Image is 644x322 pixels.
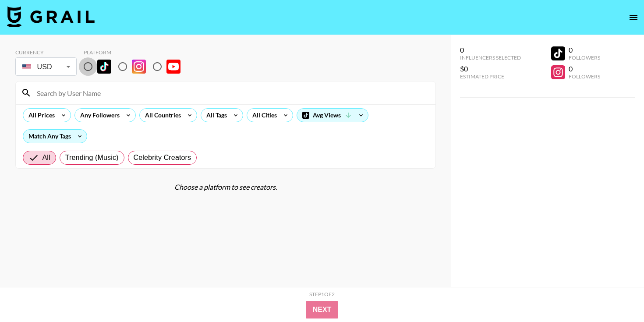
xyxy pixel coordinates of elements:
[460,64,521,73] div: $0
[97,60,111,74] img: TikTok
[569,64,600,73] div: 0
[23,109,57,122] div: All Prices
[134,152,191,163] span: Celebrity Creators
[306,301,339,318] button: Next
[460,46,521,54] div: 0
[297,109,368,122] div: Avg Views
[84,49,188,56] div: Platform
[460,73,521,80] div: Estimated Price
[23,130,87,143] div: Match Any Tags
[309,291,335,297] div: Step 1 of 2
[15,49,77,56] div: Currency
[75,109,121,122] div: Any Followers
[166,60,180,74] img: YouTube
[17,59,75,74] div: USD
[201,109,229,122] div: All Tags
[569,46,600,54] div: 0
[460,54,521,61] div: Influencers Selected
[65,152,119,163] span: Trending (Music)
[625,9,642,26] button: open drawer
[132,60,146,74] img: Instagram
[569,54,600,61] div: Followers
[140,109,183,122] div: All Countries
[15,183,436,191] div: Choose a platform to see creators.
[7,6,95,27] img: Grail Talent
[247,109,279,122] div: All Cities
[42,152,50,163] span: All
[32,86,430,100] input: Search by User Name
[600,278,633,311] iframe: Drift Widget Chat Controller
[569,73,600,80] div: Followers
